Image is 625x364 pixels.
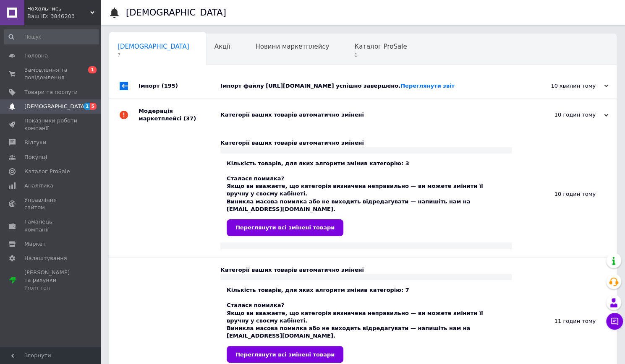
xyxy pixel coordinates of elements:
[139,73,220,99] div: Імпорт
[227,219,343,236] a: Переглянути всі змінені товари
[220,266,512,274] div: Категорії ваших товарів автоматично змінені
[24,284,78,292] div: Prom топ
[88,66,97,73] span: 1
[220,82,524,90] div: Імпорт файлу [URL][DOMAIN_NAME] успішно завершено.
[27,5,90,13] span: ЧоХольнись
[524,111,608,119] div: 10 годин тому
[84,103,90,110] span: 1
[354,43,407,50] span: Каталог ProSale
[400,83,455,89] a: Переглянути звіт
[24,153,47,161] span: Покупці
[235,351,335,358] span: Переглянути всі змінені товари
[220,111,524,119] div: Категорії ваших товарів автоматично змінені
[24,196,78,211] span: Управління сайтом
[227,346,343,363] a: Переглянути всі змінені товари
[24,139,46,146] span: Відгуки
[118,52,189,58] span: 7
[162,83,178,89] span: (195)
[24,117,78,132] span: Показники роботи компанії
[24,269,78,292] span: [PERSON_NAME] та рахунки
[24,240,46,248] span: Маркет
[227,286,505,363] div: Кількість товарів, для яких алгоритм змінив категорію: 7 Cталася помилка? Якщо ви вважаєте, що ка...
[354,52,407,58] span: 1
[24,255,67,262] span: Налаштування
[24,88,78,96] span: Товари та послуги
[27,13,101,20] div: Ваш ID: 3846203
[118,43,189,50] span: [DEMOGRAPHIC_DATA]
[606,313,623,330] button: Чат з покупцем
[214,43,230,50] span: Акції
[524,82,608,90] div: 10 хвилин тому
[24,52,48,60] span: Головна
[24,103,86,110] span: [DEMOGRAPHIC_DATA]
[90,103,97,110] span: 5
[24,168,70,175] span: Каталог ProSale
[235,224,335,231] span: Переглянути всі змінені товари
[183,115,196,122] span: (37)
[126,8,226,18] h1: [DEMOGRAPHIC_DATA]
[220,139,512,147] div: Категорії ваших товарів автоматично змінені
[227,160,505,236] div: Кількість товарів, для яких алгоритм змінив категорію: 3 Cталася помилка? Якщо ви вважаєте, що ка...
[24,182,53,190] span: Аналітика
[4,29,99,44] input: Пошук
[512,131,617,257] div: 10 годин тому
[24,218,78,233] span: Гаманець компанії
[24,66,78,81] span: Замовлення та повідомлення
[139,99,220,131] div: Модерація маркетплейсі
[255,43,329,50] span: Новини маркетплейсу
